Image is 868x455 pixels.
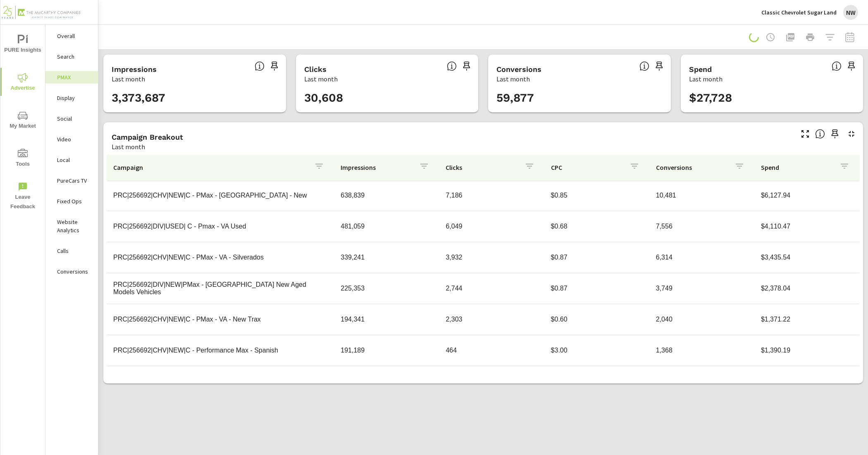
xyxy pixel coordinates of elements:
td: 1,368 [649,340,754,361]
span: The number of times an ad was shown on your behalf. [255,61,265,71]
span: PURE Insights [3,35,43,55]
p: Impressions [341,163,413,172]
td: PRC|256692|CHV|NEW|C - Performance Max - Spanish [107,340,334,361]
td: $0.87 [544,278,649,299]
td: $3.00 [544,340,649,361]
div: Calls [45,245,98,257]
h3: 30,608 [304,91,470,105]
p: Conversions [656,163,728,172]
td: 638,839 [334,185,439,206]
button: Make Fullscreen [799,127,812,141]
span: The number of times an ad was clicked by a consumer. [447,61,457,71]
span: Save this to your personalized report [653,60,666,73]
p: Last month [689,74,723,84]
td: 225,353 [334,278,439,299]
h5: Campaign Breakout [112,133,183,141]
td: 464 [439,340,544,361]
span: My Market [3,111,43,131]
p: CPC [551,163,623,172]
span: Tools [3,149,43,169]
p: Last month [112,142,145,152]
div: PMAX [45,71,98,83]
td: $2,378.04 [754,278,859,299]
p: Video [57,135,91,143]
td: 481,059 [334,216,439,237]
td: $3,435.54 [754,247,859,268]
p: Social [57,114,91,123]
div: Conversions [45,265,98,278]
p: Website Analytics [57,218,91,234]
button: Minimize Widget [845,127,858,141]
p: Classic Chevrolet Sugar Land [761,9,837,16]
td: $1,371.22 [754,309,859,330]
div: Social [45,112,98,125]
span: Total Conversions include Actions, Leads and Unmapped. [639,61,649,71]
td: $4,110.47 [754,216,859,237]
span: Save this to your personalized report [460,60,473,73]
td: 2,303 [439,309,544,330]
h3: 59,877 [496,91,663,105]
td: PRC|256692|CHV|NEW|C - PMax - [GEOGRAPHIC_DATA] - New [107,185,334,206]
p: Last month [112,74,145,84]
p: PureCars TV [57,176,91,185]
h3: 3,373,687 [112,91,278,105]
p: Overall [57,32,91,40]
td: $0.68 [544,216,649,237]
h5: Spend [689,65,712,74]
span: Leave Feedback [3,182,43,212]
h5: Impressions [112,65,157,74]
div: Fixed Ops [45,195,98,207]
td: $0.87 [544,247,649,268]
p: Local [57,156,91,164]
td: 7,556 [649,216,754,237]
p: Display [57,94,91,102]
p: PMAX [57,73,91,81]
td: 3,749 [649,278,754,299]
td: 339,241 [334,247,439,268]
td: 10,481 [649,185,754,206]
td: 3,932 [439,247,544,268]
td: PRC|256692|CHV|NEW|C - PMax - VA - Silverados [107,247,334,268]
h3: $27,728 [689,91,855,105]
div: Video [45,133,98,145]
h5: Clicks [304,65,327,74]
td: $0.85 [544,185,649,206]
td: 194,341 [334,309,439,330]
span: The amount of money spent on advertising during the period. [832,61,842,71]
td: $1,390.19 [754,340,859,361]
p: Fixed Ops [57,197,91,205]
td: $0.60 [544,309,649,330]
p: Calls [57,247,91,255]
p: Campaign [113,163,308,172]
p: Clicks [446,163,517,172]
h5: Conversions [496,65,541,74]
span: Advertise [3,73,43,93]
td: 7,186 [439,185,544,206]
p: Spend [761,163,833,172]
td: PRC|256692|CHV|NEW|C - PMax - [GEOGRAPHIC_DATA] - [GEOGRAPHIC_DATA]/[GEOGRAPHIC_DATA] [107,367,334,395]
div: Local [45,154,98,166]
td: 2,040 [649,309,754,330]
td: 6,314 [649,247,754,268]
td: PRC|256692|DIV|NEW|PMax - [GEOGRAPHIC_DATA] New Aged Models Vehicles [107,274,334,303]
td: 2,744 [439,278,544,299]
td: 6,049 [439,216,544,237]
div: PureCars TV [45,174,98,187]
span: Save this to your personalized report [845,60,858,73]
span: This is a summary of PMAX performance results by campaign. Each column can be sorted. [815,129,825,139]
p: Search [57,52,91,61]
p: Last month [304,74,338,84]
div: Search [45,50,98,63]
td: 191,189 [334,340,439,361]
div: Display [45,92,98,104]
p: Conversions [57,267,91,276]
div: Website Analytics [45,216,98,236]
div: NW [843,5,858,20]
div: Overall [45,30,98,42]
p: Last month [496,74,530,84]
td: PRC|256692|CHV|NEW|C - PMax - VA - New Trax [107,309,334,330]
div: nav menu [0,25,45,215]
span: Save this to your personalized report [268,60,281,73]
td: $6,127.94 [754,185,859,206]
td: PRC|256692|DIV|USED| C - Pmax - VA Used [107,216,334,237]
